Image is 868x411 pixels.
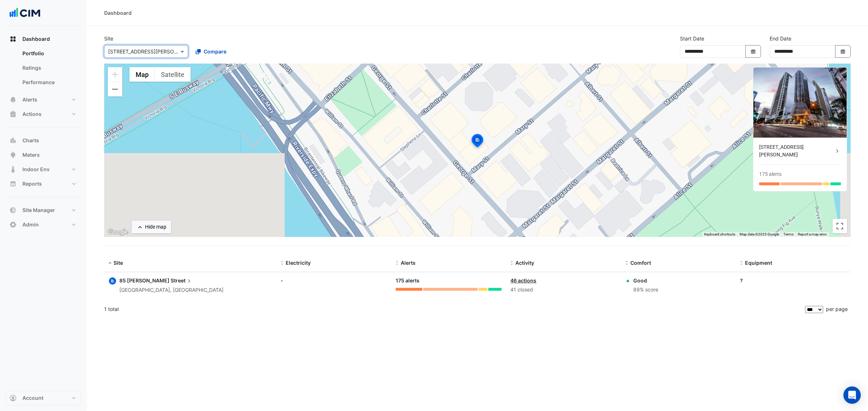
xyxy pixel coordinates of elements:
span: Street [171,277,193,285]
app-icon: Dashboard [9,35,17,43]
button: Zoom out [108,82,122,96]
div: Open Intercom Messenger [843,386,861,404]
span: per page [826,306,848,312]
span: Alerts [401,260,416,266]
app-icon: Reports [9,180,17,187]
button: Compare [191,45,231,58]
span: Electricity [286,260,311,266]
button: Charts [6,133,81,148]
div: [STREET_ADDRESS][PERSON_NAME] [759,143,834,159]
span: Admin [22,221,39,228]
a: Performance [17,75,81,90]
label: Site [104,35,113,42]
button: Show street map [129,67,155,82]
div: 89% score [633,286,658,294]
button: Reports [6,177,81,191]
a: 46 actions [510,277,536,284]
div: Dashboard [104,9,132,17]
div: Hide map [145,223,166,231]
div: 175 alerts [396,277,502,285]
div: Good [633,277,658,284]
fa-icon: Select Date [750,48,757,55]
span: Indoor Env [22,166,50,173]
div: 41 closed [510,286,617,294]
img: Company Logo [9,6,41,20]
span: Alerts [22,96,37,103]
button: Show satellite imagery [155,67,191,82]
label: Start Date [680,35,704,42]
a: Open this area in Google Maps (opens a new window) [106,228,130,237]
img: site-pin-selected.svg [469,133,485,150]
span: Site Manager [22,207,55,214]
label: End Date [770,35,791,42]
span: Comfort [630,260,651,266]
button: Alerts [6,92,81,107]
button: Dashboard [6,32,81,46]
app-icon: Indoor Env [9,166,17,173]
fa-icon: Select Date [840,48,846,55]
span: Meters [22,151,40,159]
button: Meters [6,148,81,162]
app-icon: Actions [9,111,17,118]
button: Indoor Env [6,162,81,177]
app-icon: Site Manager [9,207,17,214]
div: 175 alerts [759,170,782,178]
span: Account [22,394,43,402]
button: Keyboard shortcuts [704,232,735,237]
button: Toggle fullscreen view [833,219,847,233]
button: Zoom in [108,67,122,82]
a: Portfolio [17,46,81,61]
app-icon: Alerts [9,96,17,103]
button: Hide map [132,221,171,233]
div: Dashboard [6,46,81,92]
span: Equipment [745,260,772,266]
app-icon: Meters [9,151,17,159]
button: Site Manager [6,203,81,217]
span: Dashboard [22,35,50,43]
div: ? [740,277,846,284]
img: 85 George Street [753,68,847,138]
span: Map data ©2025 Google [740,232,779,236]
a: Terms (opens in new tab) [783,232,793,236]
span: 85 [PERSON_NAME] [119,277,170,284]
app-icon: Admin [9,221,17,228]
button: Account [6,391,81,405]
span: Activity [515,260,534,266]
img: Google [106,228,130,237]
app-icon: Charts [9,137,17,144]
a: Report a map error [798,232,827,236]
div: - [281,277,387,284]
div: [GEOGRAPHIC_DATA], [GEOGRAPHIC_DATA] [119,286,224,294]
span: Compare [204,48,226,55]
button: Actions [6,107,81,121]
div: 1 total [104,300,804,318]
span: Site [114,260,123,266]
span: Reports [22,180,42,187]
button: Admin [6,217,81,232]
span: Actions [22,111,42,118]
span: Charts [22,137,39,144]
a: Ratings [17,61,81,75]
